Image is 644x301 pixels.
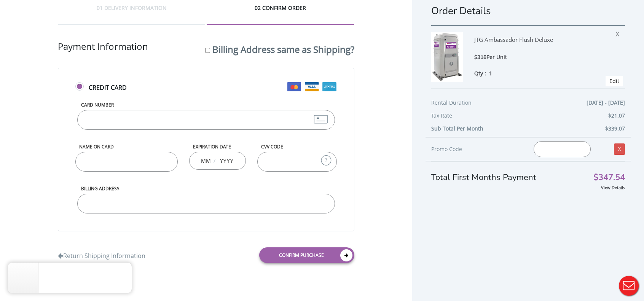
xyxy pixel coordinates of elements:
a: Return Shipping Information [58,248,145,260]
span: $21.07 [608,111,625,120]
div: 01 DELIVERY INFORMATION [58,4,206,25]
div: 02 CONFIRM ORDER [207,4,354,25]
span: Per Unit [486,53,507,61]
a: View Details [601,185,625,190]
label: Credit Card [75,83,336,100]
button: Live Chat [614,271,644,301]
span: [DATE] - [DATE] [587,98,625,107]
label: CVV Code [257,143,337,150]
div: $318 [474,53,603,62]
span: X [616,28,623,38]
a: X [614,143,625,155]
label: Card Number [77,102,335,108]
input: YYYY [219,153,234,168]
div: Qty : [474,69,603,77]
div: Total First Months Payment [431,161,625,183]
label: Expiration Date [189,143,246,150]
div: JTG Ambassador Flush Deluxe [474,32,603,53]
div: Promo Code [431,145,523,154]
h1: Order Details [431,4,625,18]
input: MM [201,153,210,168]
b: Sub Total Per Month [431,125,483,132]
label: Billing Address same as Shipping? [212,43,354,56]
a: Edit [609,77,619,84]
span: 1 [489,70,492,77]
span: / [213,157,217,165]
a: Confirm purchase [259,247,354,263]
label: Billing Address [77,185,335,192]
div: Tax Rate [431,111,625,124]
div: Rental Duration [431,98,625,111]
span: $347.54 [593,174,625,182]
b: $339.07 [605,125,625,132]
label: Name on Card [75,143,177,150]
div: Payment Information [58,40,354,68]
